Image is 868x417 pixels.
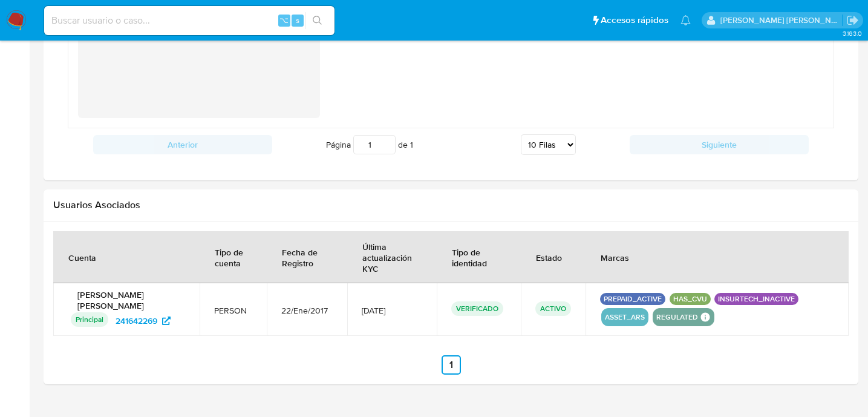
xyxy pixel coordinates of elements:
a: Salir [846,14,859,27]
span: Accesos rápidos [601,14,668,27]
input: Buscar usuario o caso... [44,13,334,28]
span: s [296,15,299,26]
p: giuliana.competiello@mercadolibre.com [720,15,843,26]
a: Notificaciones [680,15,691,25]
span: ⌥ [279,15,289,26]
button: search-icon [305,12,330,29]
h2: Usuarios Asociados [53,199,849,211]
span: 3.163.0 [843,28,862,38]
